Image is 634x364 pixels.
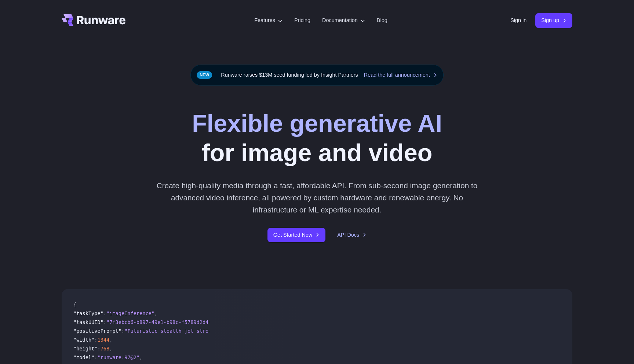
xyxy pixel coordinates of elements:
[73,337,94,343] span: "width"
[62,14,125,26] a: Go to /
[103,319,106,325] span: :
[97,346,100,352] span: :
[97,354,139,360] span: "runware:97@2"
[73,354,94,360] span: "model"
[121,328,124,334] span: :
[101,346,110,352] span: 768
[73,302,76,307] span: {
[337,231,367,239] a: API Docs
[94,354,97,360] span: :
[109,346,112,352] span: ,
[510,16,526,25] a: Sign in
[192,110,442,137] strong: Flexible generative AI
[190,65,444,85] div: Runware raises $13M seed funding led by Insight Partners
[106,310,154,316] span: "imageInference"
[154,179,481,216] p: Create high-quality media through a fast, affordable API. From sub-second image generation to adv...
[103,310,106,316] span: :
[364,71,437,79] a: Read the full announcement
[73,319,103,325] span: "taskUUID"
[294,16,310,25] a: Pricing
[109,337,112,343] span: ,
[192,109,442,168] h1: for image and video
[124,328,398,334] span: "Futuristic stealth jet streaking through a neon-lit cityscape with glowing purple exhaust"
[106,319,221,325] span: "7f3ebcb6-b897-49e1-b98c-f5789d2d40d7"
[535,13,572,28] a: Sign up
[139,354,142,360] span: ,
[254,16,283,25] label: Features
[97,337,109,343] span: 1344
[73,310,103,316] span: "taskType"
[73,346,97,352] span: "height"
[73,328,121,334] span: "positivePrompt"
[322,16,365,25] label: Documentation
[267,228,325,242] a: Get Started Now
[94,337,97,343] span: :
[154,310,157,316] span: ,
[377,16,387,25] a: Blog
